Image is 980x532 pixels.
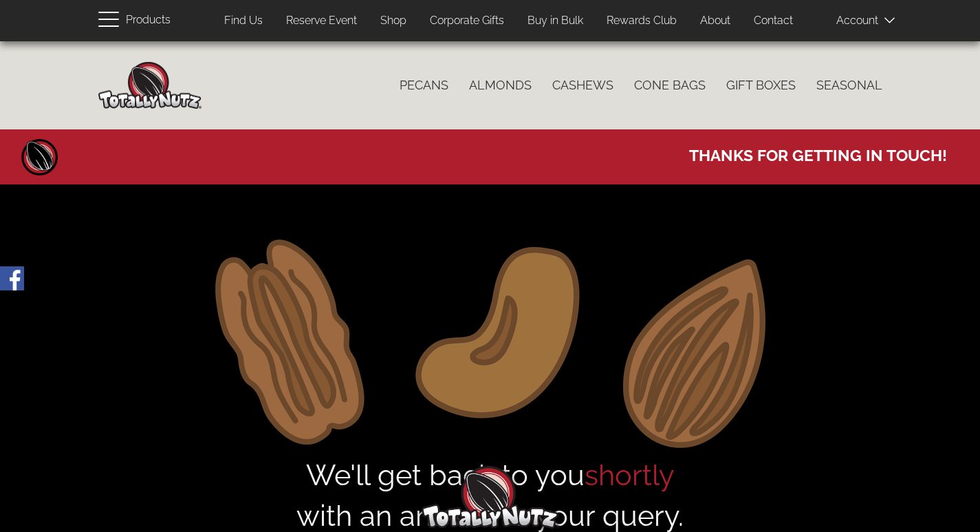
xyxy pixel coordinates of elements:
[743,8,803,34] a: Contact
[806,71,893,100] a: Seasonal
[420,8,514,34] a: Corporate Gifts
[214,8,273,34] a: Find Us
[690,8,741,34] a: About
[276,8,367,34] a: Reserve Event
[422,466,559,529] img: Totally Nutz Logo
[716,71,806,100] a: Gift Boxes
[389,71,459,100] a: Pecans
[517,8,594,34] a: Buy in Bulk
[370,8,417,34] a: Shop
[19,136,61,178] a: Home
[459,71,542,100] a: Almonds
[585,458,675,492] span: shortly
[624,71,716,100] a: Cone Bags
[126,10,171,30] span: Products
[98,62,202,109] img: Home
[542,71,624,100] a: Cashews
[689,140,947,167] span: Thanks for getting in touch!
[596,8,687,34] a: Rewards Club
